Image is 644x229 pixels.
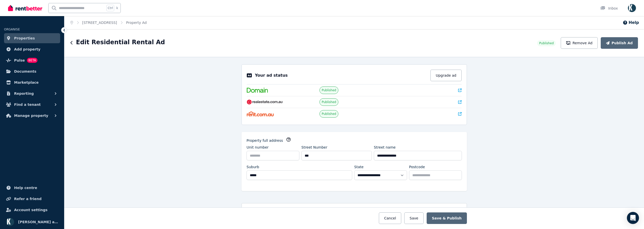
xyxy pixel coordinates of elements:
[247,145,269,150] label: Unit number
[247,138,283,143] label: Property full address
[561,37,598,49] button: Remove Ad
[76,38,165,46] h1: Edit Residential Rental Ad
[539,41,554,45] span: Published
[14,35,35,41] span: Properties
[623,20,639,26] button: Help
[247,111,274,116] img: Rent.com.au
[247,100,283,105] img: RealEstate.com.au
[106,5,114,11] span: Ctrl
[82,21,117,25] a: [STREET_ADDRESS]
[126,21,147,25] a: Property Ad
[64,16,153,29] nav: Breadcrumb
[14,57,25,63] span: Pulse
[427,212,467,224] button: Save & Publish
[628,4,636,12] img: Omid Ferdowsian as trustee for The Ferdowsian Trust
[4,88,60,99] button: Reporting
[4,28,20,31] span: ORGANISE
[4,44,60,54] a: Add property
[4,205,60,215] a: Account settings
[4,194,60,204] a: Refer a friend
[374,145,396,150] label: Street name
[14,185,37,191] span: Help centre
[8,4,42,12] img: RentBetter
[601,37,638,49] button: Publish Ad
[627,212,639,224] div: Open Intercom Messenger
[14,46,41,52] span: Add property
[4,111,60,121] button: Manage property
[4,33,60,43] a: Properties
[379,212,401,224] button: Cancel
[116,6,118,10] span: k
[4,100,60,110] button: Find a tenant
[14,90,34,97] span: Reporting
[322,88,336,92] span: Published
[4,66,60,76] a: Documents
[27,58,37,63] span: BETA
[14,79,38,85] span: Marketplace
[14,113,48,119] span: Manage property
[247,88,268,93] img: Domain.com.au
[247,164,259,169] label: Suburb
[4,55,60,65] a: PulseBETA
[14,68,36,74] span: Documents
[255,72,288,78] p: Your ad status
[600,6,618,11] div: Inbox
[322,100,336,104] span: Published
[404,212,423,224] button: Save
[14,207,48,213] span: Account settings
[301,145,327,150] label: Street Number
[4,183,60,193] a: Help centre
[4,77,60,87] a: Marketplace
[14,196,42,202] span: Refer a friend
[322,112,336,116] span: Published
[18,219,58,225] span: [PERSON_NAME] as trustee for The Ferdowsian Trust
[14,102,41,108] span: Find a tenant
[6,218,14,226] img: Omid Ferdowsian as trustee for The Ferdowsian Trust
[409,164,425,169] label: Postcode
[430,70,462,81] button: Upgrade ad
[354,164,364,169] label: State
